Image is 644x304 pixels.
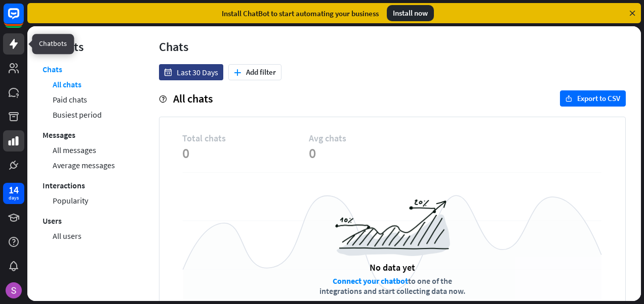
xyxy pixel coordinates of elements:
[222,9,379,18] div: Install ChatBot to start automating your business
[53,142,96,158] a: All messages
[53,228,82,243] a: All users
[9,185,19,194] div: 14
[53,107,102,122] a: Busiest period
[315,276,470,296] div: to one of the integrations and start collecting data now.
[173,91,213,106] span: All chats
[159,95,167,103] i: help
[53,77,82,92] a: All chats
[43,39,129,55] div: Reports
[387,5,434,21] div: Install now
[309,132,435,144] span: Avg chats
[43,64,62,77] a: Chats
[53,92,87,107] a: Paid chats
[53,158,115,173] a: Average messages
[228,64,281,80] button: plusAdd filter
[9,194,19,201] div: days
[164,69,172,76] i: date
[53,193,88,208] a: Popularity
[159,39,626,55] div: Chats
[309,144,435,162] span: 0
[335,199,450,256] img: a6954988516a0971c967.png
[566,95,572,102] i: export
[3,183,24,204] a: 14 days
[43,213,62,228] a: Users
[177,67,218,77] span: Last 30 Days
[560,90,626,107] button: exportExport to CSV
[182,132,309,144] span: Total chats
[43,127,75,142] a: Messages
[333,276,408,286] a: Connect your chatbot
[8,4,38,34] button: Open LiveChat chat widget
[234,69,241,76] i: plus
[182,144,309,162] span: 0
[370,262,415,273] div: No data yet
[43,178,85,193] a: Interactions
